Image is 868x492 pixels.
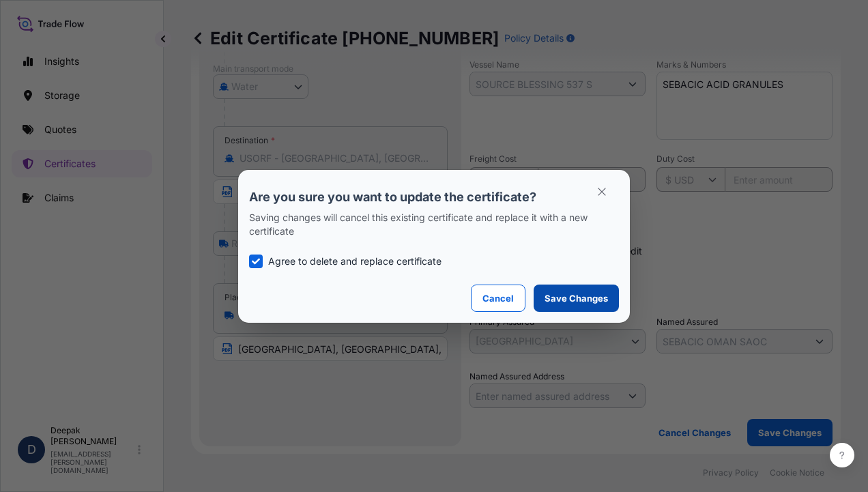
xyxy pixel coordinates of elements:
button: Cancel [471,285,525,312]
p: Agree to delete and replace certificate [268,255,442,268]
p: Saving changes will cancel this existing certificate and replace it with a new certificate [249,211,619,238]
p: Save Changes [545,291,608,305]
p: Cancel [482,291,514,305]
p: Are you sure you want to update the certificate? [249,189,619,205]
button: Save Changes [534,285,619,312]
